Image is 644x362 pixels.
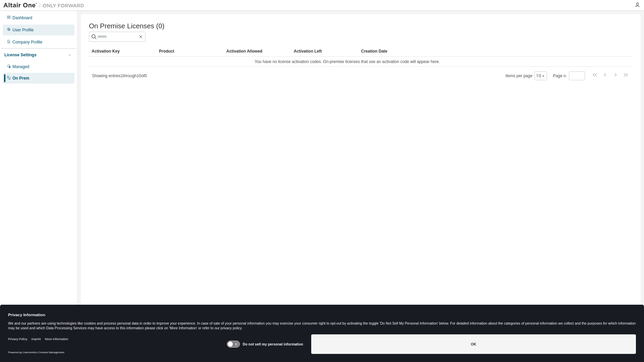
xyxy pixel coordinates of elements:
[159,46,221,57] div: Product
[12,15,32,21] div: Dashboard
[553,71,585,80] span: Page n.
[12,76,29,81] div: On Prem
[226,46,288,57] div: Activation Allowed
[4,52,36,58] div: License Settings
[361,46,603,57] div: Creation Date
[12,39,42,45] div: Company Profile
[89,57,606,67] td: You have no license activation codes. On-premise licenses that use an activation code will appear...
[3,2,88,9] img: Altair One
[506,71,547,80] span: Items per page
[89,22,164,30] span: On Premise Licenses (0)
[536,73,545,79] button: 10
[12,27,34,33] div: User Profile
[92,46,154,57] div: Activation Key
[12,64,29,69] div: Managed
[294,46,356,57] div: Activation Left
[92,73,147,78] span: Showing entries 1 through 10 of 0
